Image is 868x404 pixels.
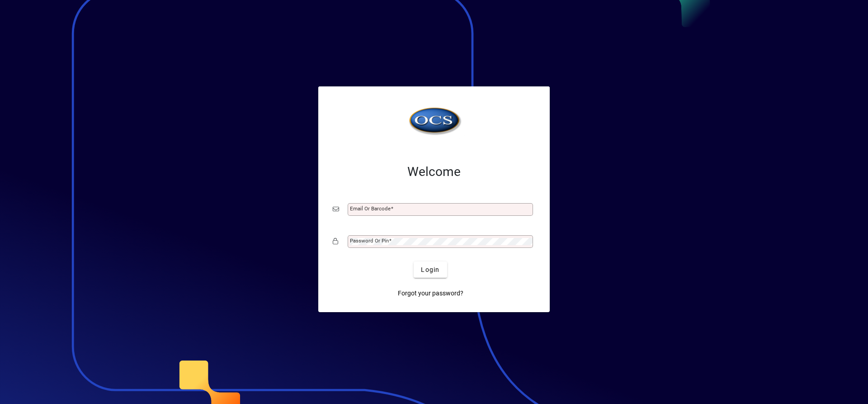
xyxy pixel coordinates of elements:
span: Login [421,265,439,275]
span: Forgot your password? [398,289,463,298]
button: Login [414,261,447,278]
mat-label: Password or Pin [350,238,389,244]
a: Forgot your password? [394,285,467,301]
h2: Welcome [333,164,535,180]
mat-label: Email or Barcode [350,205,391,212]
